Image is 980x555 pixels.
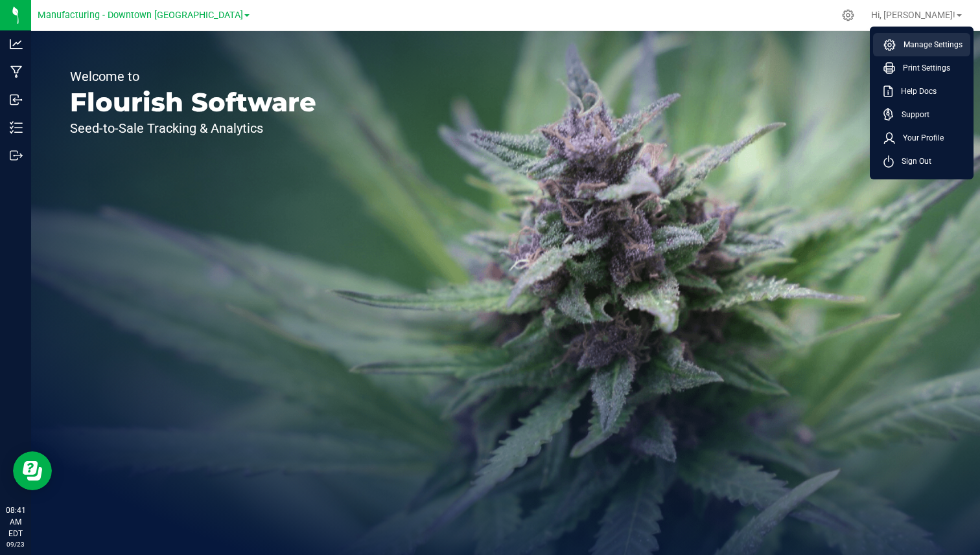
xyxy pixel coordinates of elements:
[10,149,23,162] inline-svg: Outbound
[840,9,856,21] div: Manage settings
[70,122,316,135] p: Seed-to-Sale Tracking & Analytics
[871,10,955,20] span: Hi, [PERSON_NAME]!
[10,121,23,134] inline-svg: Inventory
[6,504,25,539] p: 08:41 AM EDT
[70,70,316,83] p: Welcome to
[883,85,965,98] a: Help Docs
[894,155,931,168] span: Sign Out
[883,108,965,121] a: Support
[893,85,937,98] span: Help Docs
[13,451,52,490] iframe: Resource center
[10,93,23,106] inline-svg: Inbound
[10,65,23,78] inline-svg: Manufacturing
[10,38,23,51] inline-svg: Analytics
[894,108,929,121] span: Support
[6,539,25,549] p: 09/23
[38,10,243,21] span: Manufacturing - Downtown [GEOGRAPHIC_DATA]
[873,150,970,173] li: Sign Out
[895,131,944,144] span: Your Profile
[895,62,950,74] span: Print Settings
[896,38,962,51] span: Manage Settings
[70,89,316,115] p: Flourish Software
